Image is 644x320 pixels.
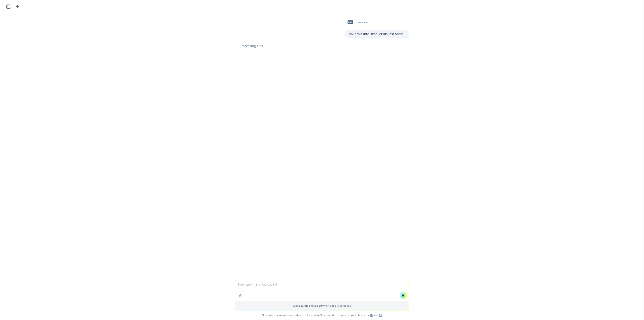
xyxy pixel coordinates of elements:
[345,17,369,28] div: pngimage.png
[370,313,373,317] a: BI
[348,20,353,24] span: png
[238,304,406,308] p: Web search is disabled when a file is uploaded
[379,313,382,317] a: TR
[357,21,368,24] span: image.png
[349,32,404,36] p: split this into, first versus last name:
[2,310,642,320] span: Nova Assist can make mistakes. Explore what Nova can do: Browse prompt library for and
[235,44,409,48] div: Processing files...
